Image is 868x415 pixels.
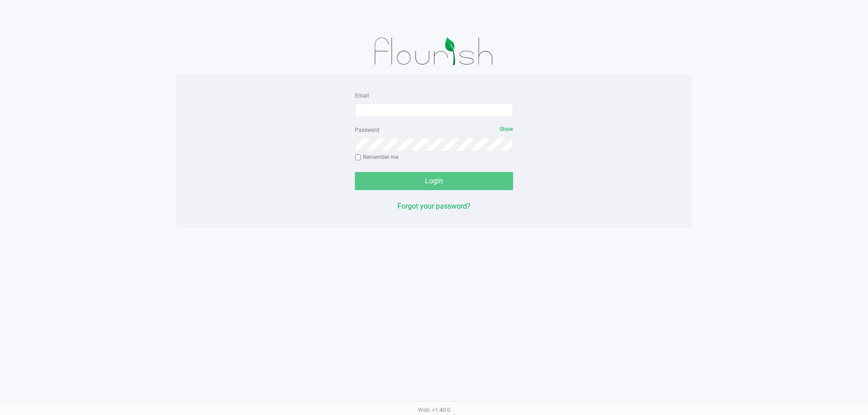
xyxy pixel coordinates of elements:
label: Email [355,92,369,100]
span: Show [500,126,513,132]
input: Remember me [355,154,361,161]
label: Remember me [355,153,398,161]
label: Password [355,126,379,134]
button: Forgot your password? [397,201,471,212]
span: Web: v1.40.0 [418,406,450,413]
